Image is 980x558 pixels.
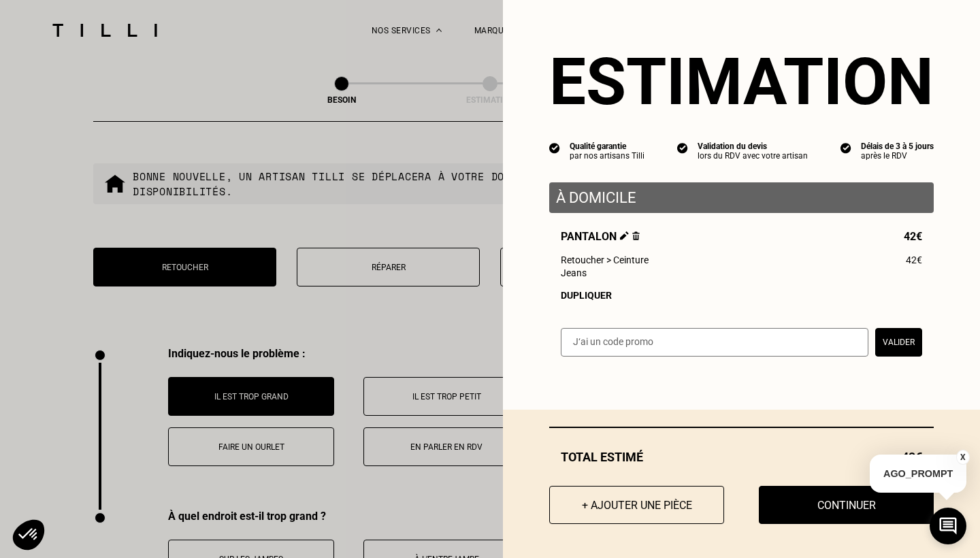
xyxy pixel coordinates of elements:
span: Retoucher > Ceinture [561,255,649,265]
span: 42€ [904,230,922,243]
div: Qualité garantie [570,142,644,151]
button: Continuer [759,486,934,524]
img: Éditer [620,231,629,240]
p: AGO_PROMPT [870,455,966,493]
input: J‘ai un code promo [561,328,868,357]
p: À domicile [556,189,927,206]
div: Total estimé [549,450,934,464]
button: X [956,450,970,465]
img: icon list info [677,142,688,154]
div: Délais de 3 à 5 jours [861,142,934,151]
span: 42€ [906,255,922,265]
img: Supprimer [632,231,640,240]
div: par nos artisans Tilli [570,151,644,161]
img: icon list info [549,142,560,154]
button: + Ajouter une pièce [549,486,724,524]
button: Valider [875,328,922,357]
div: lors du RDV avec votre artisan [698,151,808,161]
span: Pantalon [561,230,640,243]
div: Validation du devis [698,142,808,151]
img: icon list info [840,142,851,154]
section: Estimation [549,44,934,120]
div: après le RDV [861,151,934,161]
span: Jeans [561,267,587,278]
div: Dupliquer [561,290,922,301]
